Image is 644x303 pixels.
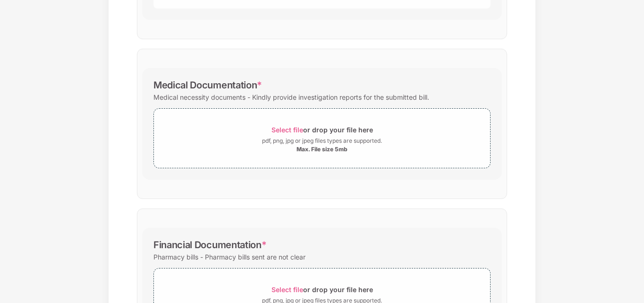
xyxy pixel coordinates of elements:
[153,79,262,91] div: Medical Documentation
[271,126,303,134] span: Select file
[153,91,429,104] div: Medical necessity documents - Kindly provide investigation reports for the submitted bill.
[271,286,303,294] span: Select file
[153,239,266,251] div: Financial Documentation
[153,251,305,263] div: Pharmacy bills - Pharmacy bills sent are not clear
[271,123,373,136] div: or drop your file here
[271,283,373,296] div: or drop your file here
[262,136,382,146] div: pdf, png, jpg or jpeg files types are supported.
[154,116,490,161] span: Select fileor drop your file herepdf, png, jpg or jpeg files types are supported.Max. File size 5mb
[297,146,347,153] div: Max. File size 5mb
